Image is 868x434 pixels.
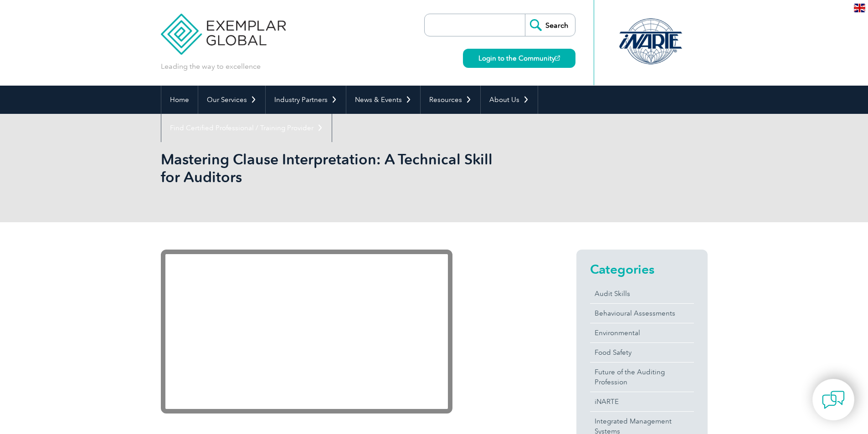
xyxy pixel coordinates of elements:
a: About Us [481,86,538,114]
h1: Mastering Clause Interpretation: A Technical Skill for Auditors [161,150,511,186]
a: Future of the Auditing Profession [590,363,694,392]
input: Search [525,14,575,36]
p: Leading the way to excellence [161,61,261,71]
h2: Categories [590,262,694,276]
a: Food Safety [590,343,694,362]
img: contact-chat.png [822,388,845,411]
a: iNARTE [590,392,694,411]
a: Resources [421,86,480,114]
img: open_square.png [555,56,560,61]
iframe: YouTube video player [161,250,452,414]
a: Behavioural Assessments [590,304,694,323]
a: Find Certified Professional / Training Provider [161,114,332,142]
a: News & Events [346,86,420,114]
a: Audit Skills [590,284,694,303]
a: Environmental [590,323,694,342]
a: Industry Partners [266,86,346,114]
a: Our Services [198,86,265,114]
a: Home [161,86,198,114]
img: en [854,4,865,12]
a: Login to the Community [463,49,575,68]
